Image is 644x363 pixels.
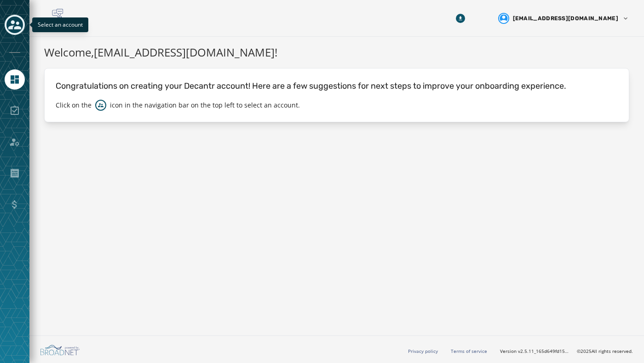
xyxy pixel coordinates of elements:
span: [EMAIL_ADDRESS][DOMAIN_NAME] [513,15,618,22]
a: Privacy policy [408,348,438,354]
button: User settings [494,9,633,28]
button: Toggle account select drawer [5,15,25,35]
a: Terms of service [451,348,487,354]
p: Click on the [56,101,92,110]
p: icon in the navigation bar on the top left to select an account. [110,101,300,110]
a: Navigate to Home [5,69,25,90]
h1: Welcome, [EMAIL_ADDRESS][DOMAIN_NAME] ! [44,44,629,61]
p: Congratulations on creating your Decantr account! Here are a few suggestions for next steps to im... [56,79,618,92]
button: Download Menu [452,10,469,27]
span: Select an account [38,21,83,28]
span: Version [500,348,569,355]
span: © 2025 All rights reserved. [577,348,633,354]
span: v2.5.11_165d649fd1592c218755210ebffa1e5a55c3084e [518,348,569,355]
